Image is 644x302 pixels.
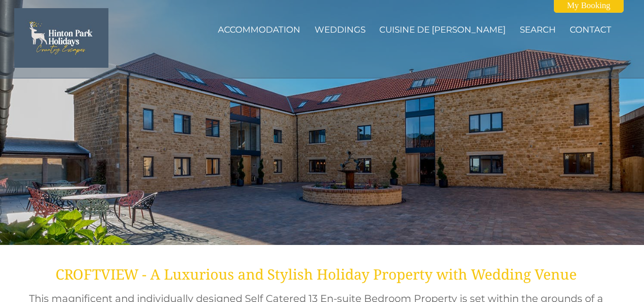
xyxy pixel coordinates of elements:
[570,24,611,35] a: Contact
[20,264,611,284] h1: CROFTVIEW - A Luxurious and Stylish Holiday Property with Wedding Venue
[218,24,300,35] a: Accommodation
[379,24,506,35] a: Cuisine de [PERSON_NAME]
[14,8,108,67] img: Hinton Park Holidays Ltd
[520,24,556,35] a: Search
[315,24,366,35] a: Weddings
